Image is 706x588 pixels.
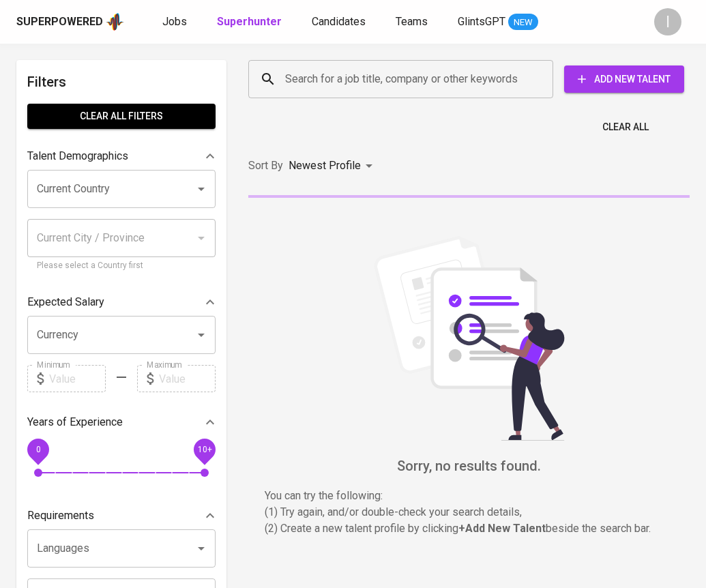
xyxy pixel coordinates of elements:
div: Requirements [27,502,216,529]
input: Value [49,365,106,392]
button: Clear All [597,115,654,140]
span: 0 [35,445,40,454]
p: Talent Demographics [27,148,128,164]
div: Talent Demographics [27,143,216,170]
a: Teams [396,14,430,31]
img: file_searching.svg [367,236,572,441]
p: Newest Profile [289,158,361,174]
div: Years of Experience [27,409,216,436]
button: Open [192,179,211,199]
b: + Add New Talent [458,522,546,535]
p: Requirements [27,508,94,524]
div: I [654,8,681,35]
span: Clear All filters [38,108,205,125]
a: Jobs [162,14,190,31]
span: Add New Talent [575,71,673,88]
span: Candidates [312,15,366,28]
h6: Filters [27,71,216,93]
input: Value [159,365,216,392]
button: Open [192,539,211,558]
span: GlintsGPT [458,15,505,28]
span: Jobs [162,15,187,28]
div: Newest Profile [289,153,377,179]
a: GlintsGPT NEW [458,14,538,31]
span: Teams [396,15,428,28]
span: Clear All [602,119,649,136]
div: Expected Salary [27,289,216,316]
button: Clear All filters [27,104,216,129]
p: Years of Experience [27,414,123,430]
a: Candidates [312,14,368,31]
p: You can try the following : [265,488,674,504]
button: Open [192,325,211,344]
button: Add New Talent [564,65,684,93]
p: (1) Try again, and/or double-check your search details, [265,504,674,520]
h6: Sorry, no results found. [248,455,690,477]
img: app logo [106,12,124,32]
p: Sort By [248,158,283,174]
span: 10+ [197,445,211,454]
b: Superhunter [217,15,282,28]
div: Superpowered [16,14,103,30]
a: Superpoweredapp logo [16,12,124,32]
a: Superhunter [217,14,284,31]
span: NEW [508,16,538,29]
p: (2) Create a new talent profile by clicking beside the search bar. [265,520,674,537]
p: Expected Salary [27,294,104,310]
p: Please select a Country first [37,259,206,273]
